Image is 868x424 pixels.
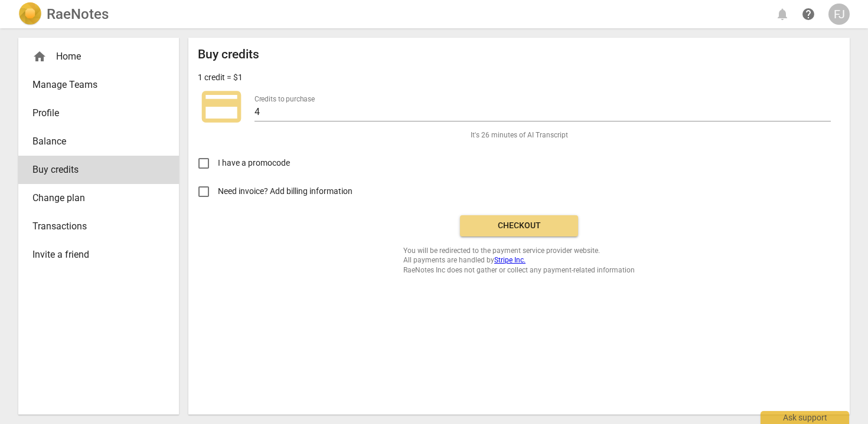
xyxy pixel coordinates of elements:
[32,191,155,205] span: Change plan
[18,156,179,184] a: Buy credits
[798,4,819,25] a: Help
[18,99,179,127] a: Profile
[18,42,179,71] div: Home
[801,7,815,21] span: help
[18,2,109,26] a: LogoRaeNotes
[32,134,155,149] span: Balance
[32,50,47,64] span: home
[18,127,179,156] a: Balance
[198,83,245,130] span: credit_card
[460,215,578,236] button: Checkout
[32,50,155,64] div: Home
[18,184,179,212] a: Change plan
[32,163,155,177] span: Buy credits
[32,248,155,262] span: Invite a friend
[18,212,179,241] a: Transactions
[18,2,42,26] img: Logo
[18,71,179,99] a: Manage Teams
[828,4,850,25] button: FJ
[494,256,526,264] a: Stripe Inc.
[47,6,109,22] h2: RaeNotes
[469,220,569,232] span: Checkout
[471,130,568,140] span: It's 26 minutes of AI Transcript
[32,219,155,234] span: Transactions
[32,106,155,120] span: Profile
[403,246,635,275] span: You will be redirected to the payment service provider website. All payments are handled by RaeNo...
[254,96,315,103] label: Credits to purchase
[32,78,155,92] span: Manage Teams
[18,241,179,269] a: Invite a friend
[198,47,259,62] h2: Buy credits
[218,157,290,169] span: I have a promocode
[198,71,243,84] p: 1 credit = $1
[218,185,354,198] span: Need invoice? Add billing information
[761,411,849,424] div: Ask support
